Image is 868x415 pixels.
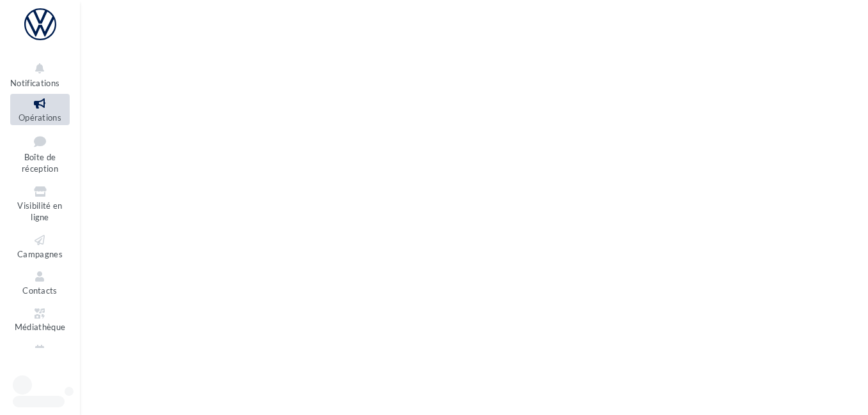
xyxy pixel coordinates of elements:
a: Campagnes [10,230,70,262]
span: Campagnes [17,249,63,259]
a: Visibilité en ligne [10,182,70,225]
span: Médiathèque [15,322,66,333]
span: Boîte de réception [22,152,58,174]
a: Calendrier [10,340,70,372]
a: Opérations [10,94,70,125]
span: Visibilité en ligne [17,200,62,223]
a: Boîte de réception [10,130,70,177]
span: Notifications [10,78,59,88]
span: Contacts [22,285,58,296]
a: Médiathèque [10,304,70,335]
span: Opérations [19,112,61,123]
a: Contacts [10,267,70,298]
